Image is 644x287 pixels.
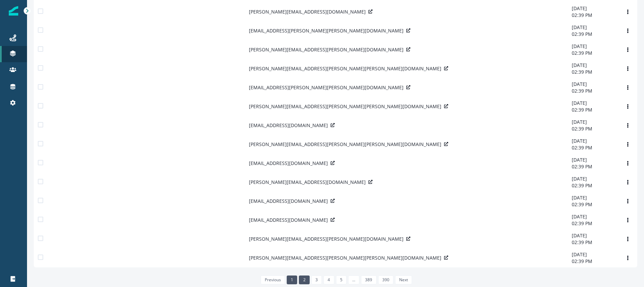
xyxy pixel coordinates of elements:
a: Page 390 [378,276,393,284]
p: 02:39 PM [572,125,614,132]
a: Page 4 [324,276,334,284]
p: [EMAIL_ADDRESS][DOMAIN_NAME] [249,160,328,167]
p: [EMAIL_ADDRESS][PERSON_NAME][PERSON_NAME][DOMAIN_NAME] [249,84,404,91]
p: 02:39 PM [572,50,614,56]
p: [PERSON_NAME][EMAIL_ADDRESS][DOMAIN_NAME] [249,179,366,186]
p: [PERSON_NAME][EMAIL_ADDRESS][PERSON_NAME][PERSON_NAME][DOMAIN_NAME] [249,103,441,110]
p: 02:39 PM [572,182,614,189]
p: 02:39 PM [572,144,614,151]
p: [PERSON_NAME][EMAIL_ADDRESS][PERSON_NAME][PERSON_NAME][DOMAIN_NAME] [249,255,441,261]
p: [EMAIL_ADDRESS][DOMAIN_NAME] [249,217,328,223]
p: 02:39 PM [572,163,614,170]
button: Options [622,158,633,168]
button: Options [622,64,633,74]
a: Jump forward [348,276,359,284]
p: [DATE] [572,194,614,201]
p: [PERSON_NAME][EMAIL_ADDRESS][PERSON_NAME][DOMAIN_NAME] [249,46,404,53]
button: Options [622,177,633,187]
p: [PERSON_NAME][EMAIL_ADDRESS][PERSON_NAME][PERSON_NAME][DOMAIN_NAME] [249,141,441,148]
p: 02:39 PM [572,220,614,227]
button: Options [622,139,633,149]
p: 02:39 PM [572,106,614,113]
p: [DATE] [572,119,614,125]
button: Options [622,26,633,36]
a: Page 1 is your current page [287,276,297,284]
p: [EMAIL_ADDRESS][DOMAIN_NAME] [249,198,328,205]
p: 02:39 PM [572,201,614,208]
p: [PERSON_NAME][EMAIL_ADDRESS][PERSON_NAME][PERSON_NAME][DOMAIN_NAME] [249,65,441,72]
a: Page 3 [311,276,322,284]
p: [DATE] [572,232,614,239]
p: [DATE] [572,138,614,144]
p: [DATE] [572,157,614,163]
a: Page 2 [299,276,309,284]
p: [DATE] [572,100,614,106]
p: [EMAIL_ADDRESS][DOMAIN_NAME] [249,122,328,129]
a: Page 389 [361,276,376,284]
p: 02:39 PM [572,88,614,94]
p: [DATE] [572,251,614,258]
p: [PERSON_NAME][EMAIL_ADDRESS][PERSON_NAME][DOMAIN_NAME] [249,236,404,242]
p: 02:39 PM [572,69,614,75]
p: [DATE] [572,24,614,31]
p: 02:39 PM [572,239,614,246]
img: Inflection [9,6,18,16]
p: [EMAIL_ADDRESS][PERSON_NAME][PERSON_NAME][DOMAIN_NAME] [249,27,404,34]
p: 02:39 PM [572,31,614,38]
p: [DATE] [572,5,614,12]
button: Options [622,196,633,206]
p: 02:39 PM [572,258,614,265]
button: Options [622,101,633,112]
p: [DATE] [572,213,614,220]
button: Options [622,120,633,130]
a: Next page [395,276,412,284]
button: Options [622,215,633,225]
button: Options [622,253,633,263]
p: [DATE] [572,81,614,88]
p: [PERSON_NAME][EMAIL_ADDRESS][DOMAIN_NAME] [249,8,366,15]
p: [DATE] [572,175,614,182]
a: Page 5 [336,276,346,284]
button: Options [622,45,633,55]
button: Options [622,7,633,17]
button: Options [622,82,633,93]
p: 02:39 PM [572,12,614,19]
p: [DATE] [572,62,614,69]
button: Options [622,234,633,244]
p: [DATE] [572,43,614,50]
ul: Pagination [259,276,412,284]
